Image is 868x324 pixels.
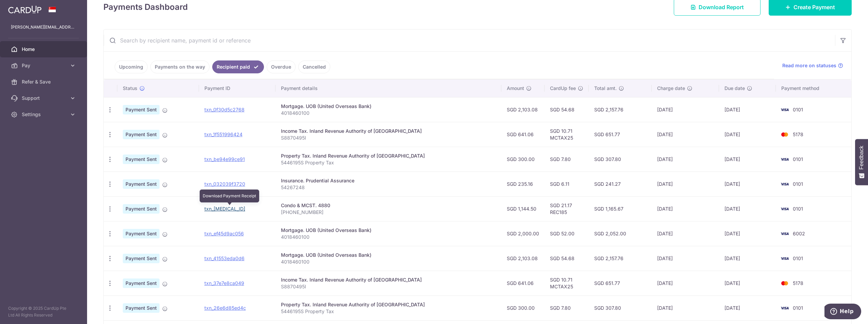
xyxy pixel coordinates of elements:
[719,122,776,147] td: [DATE]
[501,97,545,122] td: SGD 2,103.08
[858,146,865,169] span: Feedback
[652,122,719,147] td: [DATE]
[281,301,496,308] div: Property Tax. Inland Revenue Authority of [GEOGRAPHIC_DATA]
[793,181,803,187] span: 0101
[507,85,524,92] span: Amount
[545,271,589,295] td: SGD 10.71 MCTAX25
[794,3,835,11] span: Create Payment
[652,172,719,196] td: [DATE]
[281,252,496,258] div: Mortgage. UOB (United Overseas Bank)
[778,155,791,163] img: Bank Card
[22,111,67,118] span: Settings
[652,271,719,295] td: [DATE]
[104,30,835,51] input: Search by recipient name, payment id or reference
[545,196,589,221] td: SGD 21.17 REC185
[782,62,836,69] span: Read more on statuses
[778,230,791,238] img: Bank Card
[589,122,651,147] td: SGD 651.77
[204,181,245,187] a: txn_032039f3720
[545,172,589,196] td: SGD 6.11
[501,271,545,295] td: SGD 641.06
[103,1,188,13] h4: Payments Dashboard
[22,46,67,53] span: Home
[589,97,651,122] td: SGD 2,157.76
[824,304,861,321] iframe: Opens a widget where you can find more information
[11,24,76,31] p: [PERSON_NAME][EMAIL_ADDRESS][DOMAIN_NAME]
[719,295,776,320] td: [DATE]
[589,271,651,295] td: SGD 651.77
[778,254,791,263] img: Bank Card
[501,147,545,172] td: SGD 300.00
[793,131,803,137] span: 5178
[793,156,803,162] span: 0101
[719,147,776,172] td: [DATE]
[724,85,745,92] span: Due date
[793,305,803,311] span: 0101
[550,85,576,92] span: CardUp fee
[589,246,651,271] td: SGD 2,157.76
[281,276,496,283] div: Income Tax. Inland Revenue Authority of [GEOGRAPHIC_DATA]
[281,234,496,240] p: 4018460100
[782,62,843,69] a: Read more on statuses
[123,130,160,139] span: Payment Sent
[778,304,791,312] img: Bank Card
[281,103,496,110] div: Mortgage. UOB (United Overseas Bank)
[793,206,803,212] span: 0101
[212,60,264,73] a: Recipient paid
[793,255,803,261] span: 0101
[545,221,589,246] td: SGD 52.00
[267,60,296,73] a: Overdue
[652,97,719,122] td: [DATE]
[281,159,496,166] p: 5446195S Property Tax
[501,122,545,147] td: SGD 641.06
[200,190,259,202] div: Download Payment Receipt
[281,128,496,134] div: Income Tax. Inland Revenue Authority of [GEOGRAPHIC_DATA]
[778,180,791,188] img: Bank Card
[204,131,243,137] a: txn_1f551996424
[204,255,245,261] a: txn_41553eda0d6
[281,202,496,209] div: Condo & MCST. 4880
[281,258,496,265] p: 4018460100
[115,60,148,73] a: Upcoming
[204,156,245,162] a: txn_be94e99ce91
[589,221,651,246] td: SGD 2,052.00
[545,246,589,271] td: SGD 54.68
[123,303,160,313] span: Payment Sent
[281,177,496,184] div: Insurance. Prudential Assurance
[204,231,244,236] a: txn_ef45d9ac056
[22,78,67,85] span: Refer & Save
[501,246,545,271] td: SGD 2,103.08
[150,60,210,73] a: Payments on the way
[281,227,496,234] div: Mortgage. UOB (United Overseas Bank)
[123,204,160,214] span: Payment Sent
[719,271,776,295] td: [DATE]
[501,295,545,320] td: SGD 300.00
[276,79,502,97] th: Payment details
[778,130,791,139] img: Bank Card
[281,110,496,116] p: 4018460100
[652,221,719,246] td: [DATE]
[22,62,67,69] span: Pay
[123,105,160,114] span: Payment Sent
[589,196,651,221] td: SGD 1,165.67
[719,196,776,221] td: [DATE]
[545,122,589,147] td: SGD 10.71 MCTAX25
[204,206,245,212] a: txn_[MEDICAL_ID]
[652,196,719,221] td: [DATE]
[699,3,744,11] span: Download Report
[281,209,496,216] p: [PHONE_NUMBER]
[204,280,244,286] a: txn_37e7e8ca049
[793,280,803,286] span: 5178
[281,184,496,191] p: 54267248
[501,172,545,196] td: SGD 235.16
[298,60,330,73] a: Cancelled
[719,221,776,246] td: [DATE]
[652,147,719,172] td: [DATE]
[204,107,245,112] a: txn_0f30d5c2768
[589,147,651,172] td: SGD 307.80
[545,97,589,122] td: SGD 54.68
[657,85,685,92] span: Charge date
[793,231,805,236] span: 6002
[199,79,276,97] th: Payment ID
[652,295,719,320] td: [DATE]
